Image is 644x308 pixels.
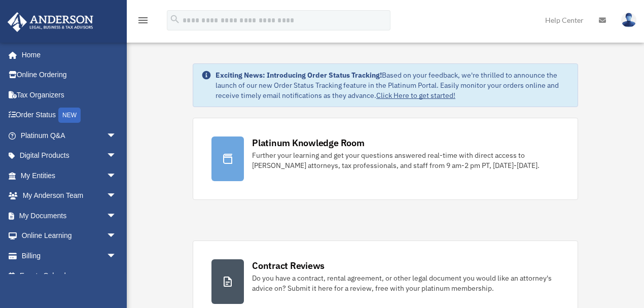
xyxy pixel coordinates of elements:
[106,125,127,146] span: arrow_drop_down
[7,45,127,65] a: Home
[216,70,569,100] div: Based on your feedback, we're thrilled to announce the launch of our new Order Status Tracking fe...
[5,12,96,32] img: Anderson Advisors Platinum Portal
[58,108,81,123] div: NEW
[7,146,132,166] a: Digital Productsarrow_drop_down
[137,18,149,26] a: menu
[106,165,127,186] span: arrow_drop_down
[193,118,578,200] a: Platinum Knowledge Room Further your learning and get your questions answered real-time with dire...
[7,226,132,246] a: Online Learningarrow_drop_down
[621,13,636,27] img: User Pic
[252,136,365,149] div: Platinum Knowledge Room
[252,273,559,293] div: Do you have a contract, rental agreement, or other legal document you would like an attorney's ad...
[252,259,325,272] div: Contract Reviews
[7,186,132,206] a: My Anderson Teamarrow_drop_down
[216,71,382,80] strong: Exciting News: Introducing Order Status Tracking!
[376,91,455,100] a: Click Here to get started!
[7,65,132,85] a: Online Ordering
[7,246,132,266] a: Billingarrow_drop_down
[137,14,149,26] i: menu
[7,165,132,186] a: My Entitiesarrow_drop_down
[169,14,181,25] i: search
[252,150,559,170] div: Further your learning and get your questions answered real-time with direct access to [PERSON_NAM...
[7,105,132,126] a: Order StatusNEW
[7,85,132,105] a: Tax Organizers
[106,186,127,207] span: arrow_drop_down
[106,206,127,226] span: arrow_drop_down
[106,246,127,266] span: arrow_drop_down
[7,206,132,226] a: My Documentsarrow_drop_down
[106,226,127,247] span: arrow_drop_down
[7,125,132,146] a: Platinum Q&Aarrow_drop_down
[7,266,132,286] a: Events Calendar
[106,146,127,166] span: arrow_drop_down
